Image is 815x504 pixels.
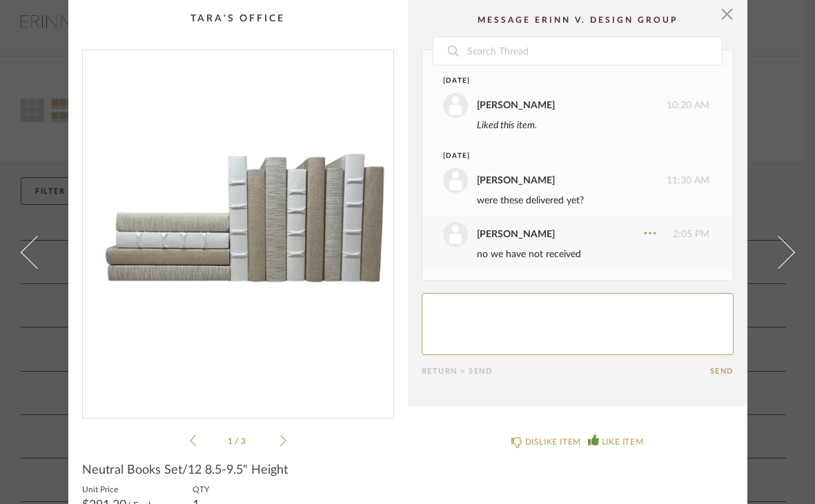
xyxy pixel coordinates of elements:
span: 1 [228,437,235,445]
div: [PERSON_NAME] [477,173,555,188]
div: [DATE] [443,76,684,86]
span: Neutral Books Set/12 8.5-9.5" Height [82,463,288,478]
button: Send [710,367,734,376]
div: 0 [83,50,393,407]
span: / [235,437,241,445]
div: Return = Send [422,367,710,376]
div: [DATE] [443,151,684,161]
span: 3 [241,437,248,445]
div: were these delivered yet? [477,193,709,208]
div: no we have not received [477,247,709,262]
div: DISLIKE ITEM [525,435,581,449]
div: LIKE ITEM [602,435,643,449]
img: a4c3cd65-82b0-492d-8b72-94fd38a58cd8_1000x1000.jpg [83,50,393,407]
label: Unit Price [82,483,154,494]
input: Search Thread [466,37,722,65]
div: 2:05 PM [443,222,709,247]
div: 10:20 AM [443,93,709,118]
div: 11:30 AM [443,168,709,193]
div: [PERSON_NAME] [477,227,555,242]
div: [PERSON_NAME] [477,98,555,113]
div: Liked this item. [477,118,709,133]
label: QTY [193,483,209,494]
